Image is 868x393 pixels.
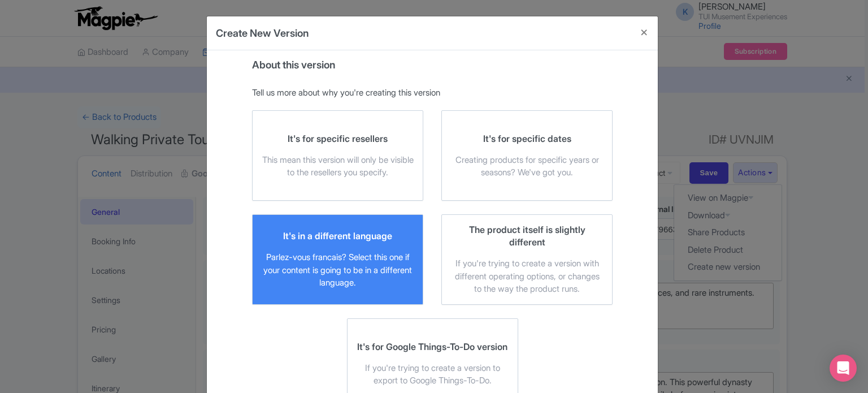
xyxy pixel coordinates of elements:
[283,230,392,242] div: It's in a different language
[451,154,603,179] div: Creating products for specific years or seasons? We've got you.
[243,59,622,71] h4: About this version
[483,132,571,145] div: It's for specific dates
[262,154,414,179] div: This mean this version will only be visible to the resellers you specify.
[451,223,603,248] div: The product itself is slightly different
[262,251,414,290] div: Parlez-vous francais? Select this one if your content is going to be in a different language.
[451,257,603,296] div: If you're trying to create a version with different operating options, or changes to the way the ...
[252,87,613,100] p: Tell us more about why you're creating this version
[288,132,388,145] div: It's for specific resellers
[357,362,509,387] div: If you're trying to create a version to export to Google Things-To-Do.
[357,340,507,353] div: It's for Google Things-To-Do version
[216,25,309,41] h4: Create New Version
[631,16,658,49] button: Close
[830,355,857,382] div: Open Intercom Messenger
